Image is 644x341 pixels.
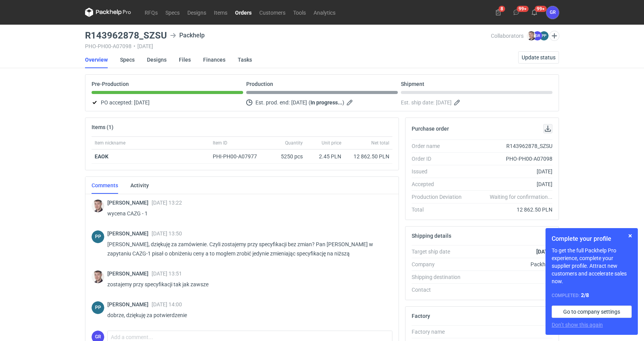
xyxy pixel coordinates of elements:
div: - [468,328,552,336]
span: [DATE] 13:51 [152,270,182,277]
p: To get the full Packhelp Pro experience, complete your supplier profile. Attract new customers an... [552,247,632,285]
h2: Shipping details [412,233,451,239]
span: Item nickname [95,140,125,146]
span: Net total [371,140,389,146]
strong: EAOK [95,153,108,160]
em: Waiting for confirmation... [490,193,552,201]
strong: In progress... [310,99,342,106]
div: 12 862.50 PLN [468,206,552,213]
span: [DATE] [436,98,452,107]
a: Designs [147,51,167,68]
div: Packhelp [468,260,552,268]
a: Go to company settings [552,306,632,318]
div: Packhelp [170,31,205,40]
h2: Items (1) [92,124,113,130]
h2: Factory [412,313,430,319]
span: Item ID [213,140,227,146]
span: Unit price [322,140,341,146]
span: Update status [522,55,556,60]
div: - [468,286,552,294]
div: Paweł Puch [92,301,104,314]
p: zostajemy przy specyfikacji tak jak zawsze [107,280,386,289]
span: [DATE] [134,98,150,107]
div: Accepted [412,180,468,188]
div: PO accepted: [92,98,243,107]
button: Update status [518,51,559,64]
div: Company [412,260,468,268]
figcaption: PP [539,31,549,40]
button: GR [546,6,559,19]
figcaption: GR [533,31,542,40]
a: Analytics [310,8,339,17]
a: Orders [231,8,255,17]
em: ) [342,99,344,106]
div: Factory name [412,328,468,336]
span: [PERSON_NAME] [107,270,152,277]
span: Collaborators [491,33,524,39]
em: ( [309,99,310,106]
button: Edit estimated shipping date [453,98,462,107]
div: Paweł Puch [92,230,104,243]
div: Target ship date [412,248,468,255]
div: Completed: [552,291,632,299]
span: [DATE] 14:00 [152,301,182,307]
div: Total [412,206,468,213]
a: Designs [184,8,210,17]
svg: Packhelp Pro [85,8,131,17]
span: [PERSON_NAME] [107,230,152,237]
div: Est. prod. end: [246,98,398,107]
p: Production [246,81,273,87]
a: Customers [255,8,289,17]
div: PHI-PH00-A07977 [213,153,264,160]
div: Shipping destination [412,273,468,281]
figcaption: PP [92,301,104,314]
a: Comments [92,177,118,194]
span: [DATE] 13:50 [152,230,182,237]
a: Files [179,51,191,68]
span: • [133,43,135,49]
p: dobrze, dziękuję za potwierdzenie [107,311,386,320]
strong: [DATE] [536,249,552,255]
button: Edit collaborators [549,31,559,41]
span: [PERSON_NAME] [107,301,152,307]
p: wycena CAZG - 1 [107,209,386,218]
div: R143962878_SZSU [468,142,552,150]
h3: R143962878_SZSU [85,31,167,40]
button: Skip for now [626,231,635,240]
button: 99+ [528,6,541,18]
a: Finances [203,51,225,68]
div: [DATE] [468,168,552,175]
strong: 2 / 8 [581,292,589,298]
button: Edit estimated production end date [346,98,355,107]
a: Tasks [238,51,252,68]
a: Specs [162,8,184,17]
div: Est. ship date: [401,98,552,107]
img: Maciej Sikora [92,200,104,212]
a: Specs [120,51,135,68]
a: Items [210,8,231,17]
div: Maciej Sikora [92,270,104,283]
p: [PERSON_NAME], dziękuję za zamówienie. Czyli zostajemy przy specyfikacji bez zmian? Pan [PERSON_N... [107,240,386,258]
div: Issued [412,168,468,175]
div: 5250 pcs [267,150,306,164]
h1: Complete your profile [552,234,632,244]
div: Order ID [412,155,468,163]
span: [DATE] [291,98,307,107]
span: [PERSON_NAME] [107,200,152,206]
a: Overview [85,51,108,68]
button: Download PO [543,124,552,133]
img: Maciej Sikora [527,31,536,40]
div: Contact [412,286,468,294]
div: PHO-PH00-A07098 [DATE] [85,43,491,49]
figcaption: PP [92,230,104,243]
button: 8 [492,6,504,18]
div: Production Deviation [412,193,468,201]
div: 2.45 PLN [309,153,341,160]
div: Grzegorz Rosa [546,6,559,19]
div: PHO-PH00-A07098 [468,155,552,163]
p: Shipment [401,81,424,87]
button: 99+ [510,6,522,18]
span: [DATE] 13:22 [152,200,182,206]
